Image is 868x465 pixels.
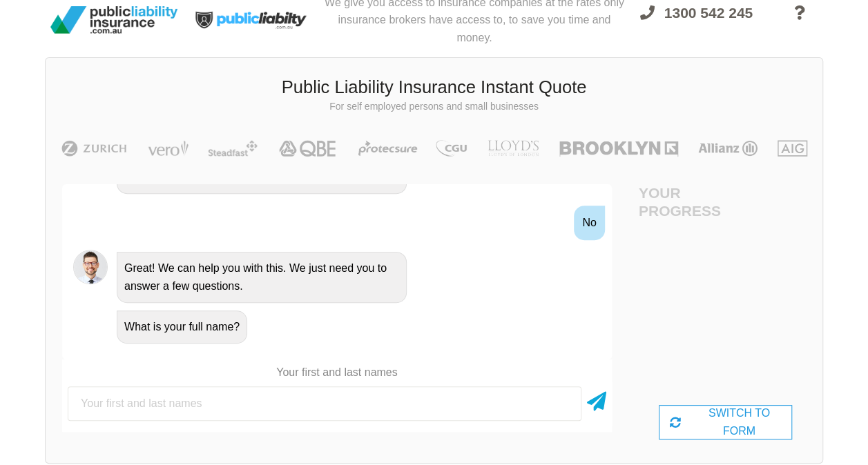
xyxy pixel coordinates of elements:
h4: Your Progress [639,184,726,219]
div: SWITCH TO FORM [659,405,792,439]
p: Your first and last names [62,365,612,380]
img: Protecsure | Public Liability Insurance [353,140,423,157]
div: Great! We can help you with this. We just need you to answer a few questions. [117,252,407,303]
div: What is your full name? [117,310,247,344]
img: Vero | Public Liability Insurance [142,140,195,157]
img: Brooklyn | Public Liability Insurance [554,140,683,157]
img: Allianz | Public Liability Insurance [691,140,764,157]
h3: Public Liability Insurance Instant Quote [56,75,812,100]
span: 1300 542 245 [664,5,753,21]
div: No [574,206,604,240]
p: For self employed persons and small businesses [56,100,812,114]
input: Your first and last names [68,386,581,421]
img: Steadfast | Public Liability Insurance [202,140,263,157]
img: Chatbot | PLI [73,250,108,284]
img: AIG | Public Liability Insurance [772,140,813,157]
img: Public Liability Insurance [45,1,183,39]
img: LLOYD's | Public Liability Insurance [480,140,546,157]
img: Zurich | Public Liability Insurance [55,140,133,157]
img: QBE | Public Liability Insurance [271,140,345,157]
img: CGU | Public Liability Insurance [430,140,472,157]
